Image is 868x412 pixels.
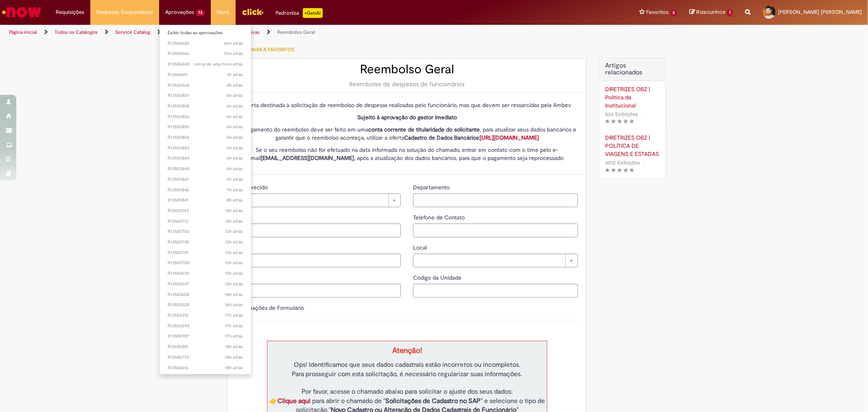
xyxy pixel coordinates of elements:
time: 01/10/2025 06:22:48 [227,82,243,88]
a: Aberto R13584240 : [160,60,251,69]
label: Informações de Formulário [236,304,304,311]
p: O pagamento do reembolso deve ser feito em uma , para atualizar seus dados bancários e garantir q... [236,125,578,142]
span: R13583858 [168,103,243,110]
span: 6h atrás [227,176,243,182]
span: R13583841 [168,197,243,204]
a: Aberto R13583315 : [160,311,251,320]
span: Despesas Corporativas [96,8,153,16]
strong: conta corrente de titularidade do solicitante [368,126,480,133]
span: Código da Unidade [413,274,463,281]
a: Rascunhos [689,9,733,16]
span: 17h atrás [225,312,243,318]
span: R13584685 [168,40,243,47]
span: 18h atrás [225,365,243,371]
input: Telefone de Contato [413,224,578,237]
span: R13583846 [168,187,243,193]
span: 17h atrás [225,333,243,339]
div: DIRETRIZES OBZ | Política de Institucional [605,85,659,110]
span: Telefone de Contato [413,214,466,221]
span: 4012 Exibições [605,159,640,166]
button: Adicionar a Favoritos [227,41,299,58]
a: Aberto R13583743 : [160,206,251,215]
span: 6h atrás [227,114,243,120]
span: 826 Exibições [605,111,638,118]
time: 30/09/2025 16:36:12 [225,344,243,350]
span: R13583856 [168,114,243,120]
span: Local [413,244,429,251]
span: • [640,109,645,120]
a: Aberto R13583713 : [160,217,251,226]
span: • [642,157,647,168]
span: R13583703 [168,228,243,235]
a: Aberto R13584685 : [160,39,251,48]
a: Limpar campo Favorecido [236,193,401,207]
a: Clique aqui [278,397,310,405]
ul: Trilhas de página [6,25,573,40]
input: ID [236,224,401,237]
time: 30/09/2025 21:30:50 [225,239,243,245]
span: R13583855 [168,124,243,130]
strong: Atenção! [392,346,422,355]
span: R13582881 [168,344,243,350]
time: 30/09/2025 17:33:23 [225,323,243,329]
time: 01/10/2025 02:44:40 [227,197,243,203]
span: R13583968 [168,82,243,89]
time: 30/09/2025 21:32:29 [225,228,243,234]
time: 01/10/2025 04:11:39 [227,124,243,130]
span: Para prosseguir com esta solicitação, é necessário regularizar suas informações. [292,370,522,378]
time: 01/10/2025 03:44:47 [227,187,243,193]
span: Adicionar a Favoritos [236,46,294,53]
div: Padroniza [276,8,323,18]
time: 01/10/2025 09:44:16 [224,50,243,57]
span: 3h atrás [227,72,243,78]
span: 6h atrás [227,92,243,99]
a: Aberto R13583290 : [160,322,251,331]
div: DIRETRIZES OBZ | POLÍTICA DE VIAGENS E ESTADAS [605,134,659,158]
strong: Sujeito à aprovação do gestor imediato [357,114,457,121]
input: Código da Unidade [413,284,578,298]
ul: Aprovações [159,24,251,375]
a: Aberto R13583855 : [160,123,251,131]
time: 01/10/2025 04:21:02 [227,92,243,99]
a: Aberto R13583528 : [160,300,251,309]
span: 13h atrás [225,260,243,266]
span: 13h atrás [225,270,243,276]
time: 30/09/2025 21:21:11 [225,281,243,287]
span: R13584011 [168,72,243,78]
time: 30/09/2025 22:26:59 [225,208,243,214]
span: 18h atrás [225,354,243,360]
a: Service Catalog [115,29,150,35]
a: Página inicial [9,29,37,35]
a: Aberto R13583697 : [160,280,251,289]
a: Aberto R13584011 : [160,70,251,79]
span: Por favor, acesse o chamado abaixo para solicitar o ajuste dos seus dados: [302,388,513,396]
span: R13583743 [168,208,243,214]
a: Aberto R13583854 : [160,133,251,142]
time: 01/10/2025 03:48:12 [227,155,243,161]
a: [URL][DOMAIN_NAME] [480,134,539,141]
span: Ops! Identificamos que seus dados cadastrais estão incorretos ou incompletos. [294,361,520,369]
a: Aberto R13583846 : [160,186,251,195]
p: Oferta destinada à solicitação de reembolso de despesas realizadas pelo funcionário, mas que deve... [236,101,578,109]
span: R13583698 [168,270,243,277]
time: 01/10/2025 03:46:26 [227,176,243,182]
span: 6h atrás [227,145,243,151]
time: 01/10/2025 07:18:46 [227,72,243,78]
span: R13584240 [168,61,243,68]
a: Aberto R13583968 : [160,81,251,90]
p: Se o seu reembolso não for efetuado na data informada na solução do chamado, entrar em contato co... [236,146,578,162]
span: 13h atrás [225,281,243,287]
span: 6h atrás [227,134,243,140]
time: 30/09/2025 21:21:35 [225,270,243,276]
span: R13584566 [168,50,243,57]
span: 6h atrás [227,155,243,161]
span: 14h atrás [225,291,243,298]
h3: Artigos relacionados [605,62,659,77]
span: R13582775 [168,354,243,361]
span: 8h atrás [227,197,243,203]
time: 30/09/2025 16:49:12 [225,333,243,339]
span: 6h atrás [227,124,243,130]
span: R13583854 [168,134,243,141]
span: 16h atrás [225,302,243,308]
strong: [EMAIL_ADDRESS][DOMAIN_NAME] [261,154,354,162]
